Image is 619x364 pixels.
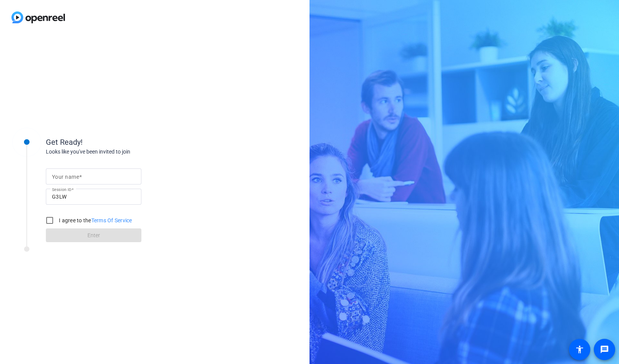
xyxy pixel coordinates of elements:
[46,136,199,148] div: Get Ready!
[52,174,79,180] mat-label: Your name
[46,148,199,156] div: Looks like you've been invited to join
[575,345,584,354] mat-icon: accessibility
[52,187,71,192] mat-label: Session ID
[91,217,132,223] a: Terms Of Service
[57,217,132,224] label: I agree to the
[600,345,609,354] mat-icon: message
